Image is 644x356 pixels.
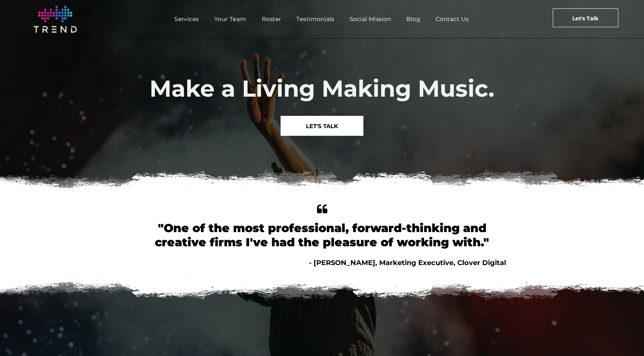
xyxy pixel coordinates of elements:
[289,13,342,25] a: Testimonials
[309,259,506,267] span: - [PERSON_NAME], Marketing Executive, Clover Digital
[281,116,363,136] a: LET'S TALK
[207,13,254,25] a: Your Team
[399,13,428,25] a: Blog
[34,6,77,33] img: logo
[553,8,618,27] a: Let's Talk
[149,74,495,102] span: Make a Living Making Music.
[254,13,289,25] a: Roster
[167,13,207,25] a: Services
[155,221,489,249] font: "One of the most professional, forward-thinking and creative firms I've had the pleasure of worki...
[342,13,399,25] a: Social Mission
[306,116,338,136] span: LET'S TALK
[572,9,598,28] span: Let's Talk
[428,13,476,25] a: Contact Us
